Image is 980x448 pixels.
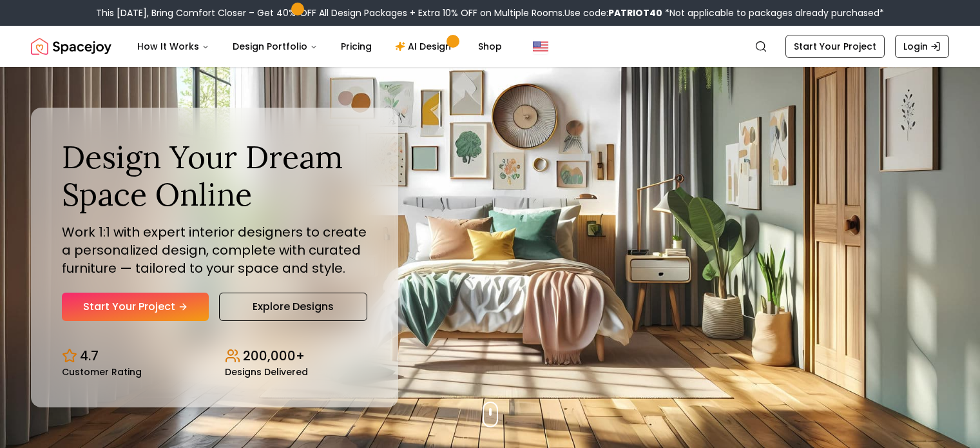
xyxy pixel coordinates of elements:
img: Spacejoy Logo [31,34,111,59]
button: Design Portfolio [222,34,328,59]
p: 200,000+ [243,347,305,365]
img: United States [533,39,548,54]
a: Login [895,35,949,58]
p: 4.7 [80,347,99,365]
p: Work 1:1 with expert interior designers to create a personalized design, complete with curated fu... [62,223,367,277]
nav: Global [31,26,949,67]
a: AI Design [385,34,465,59]
b: PATRIOT40 [608,6,662,19]
a: Start Your Project [785,35,885,58]
nav: Main [127,34,512,59]
a: Pricing [331,34,382,59]
a: Start Your Project [62,293,209,321]
button: How It Works [127,34,220,59]
small: Designs Delivered [225,367,308,376]
span: Use code: [564,6,662,19]
small: Customer Rating [62,367,142,376]
div: This [DATE], Bring Comfort Closer – Get 40% OFF All Design Packages + Extra 10% OFF on Multiple R... [96,6,884,19]
a: Explore Designs [219,293,367,321]
h1: Design Your Dream Space Online [62,139,367,213]
a: Shop [468,34,512,59]
a: Spacejoy [31,34,111,59]
div: Design stats [62,336,367,376]
span: *Not applicable to packages already purchased* [662,6,884,19]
